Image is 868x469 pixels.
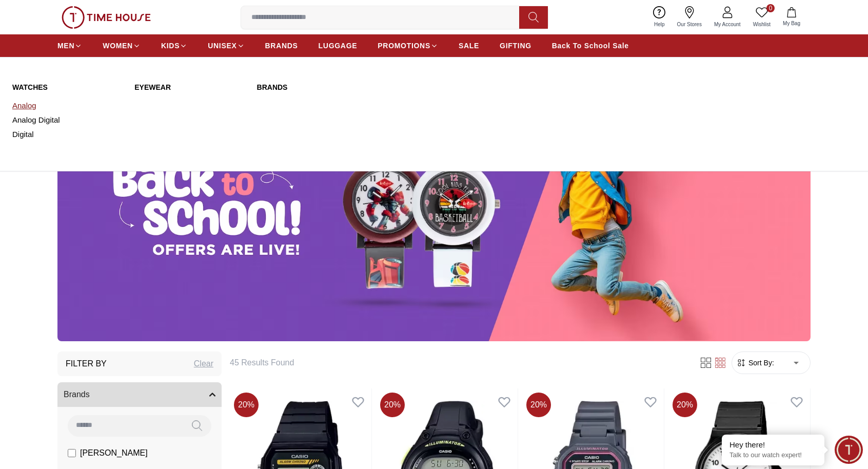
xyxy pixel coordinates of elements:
span: BRANDS [265,41,298,51]
span: [PERSON_NAME] [80,447,148,459]
input: [PERSON_NAME] [68,449,76,457]
span: PROMOTIONS [378,41,430,51]
a: 0Wishlist [747,4,777,30]
a: Analog Digital [12,113,122,127]
button: My Bag [777,5,806,29]
span: MEN [57,41,74,51]
a: Back To School Sale [552,36,629,55]
span: 20 % [234,393,259,417]
span: 20 % [673,393,697,417]
a: WOMEN [103,36,141,55]
a: Help [648,4,671,30]
span: My Account [710,21,745,28]
span: 20 % [526,393,551,417]
span: Our Stores [673,21,706,28]
h6: 45 Results Found [230,357,686,369]
div: Hey there! [729,440,817,450]
div: Clear [194,358,213,370]
span: SALE [459,41,479,51]
a: KIDS [161,36,187,55]
span: UNISEX [208,41,236,51]
button: Brands [57,382,222,407]
span: 20 % [380,393,405,417]
span: My Bag [779,19,804,27]
span: Help [650,21,669,28]
a: MEN [57,36,82,55]
a: LUGGAGE [319,36,358,55]
span: WOMEN [103,41,133,51]
div: Chat Widget [835,436,863,464]
span: 0 [766,4,775,12]
span: LUGGAGE [319,41,358,51]
img: Astro [257,99,309,150]
button: Sort By: [736,358,774,368]
a: UNISEX [208,36,244,55]
span: KIDS [161,41,180,51]
a: SALE [459,36,479,55]
span: Sort By: [746,358,774,368]
span: Back To School Sale [552,41,629,51]
p: Talk to our watch expert! [729,451,817,460]
span: Wishlist [749,21,775,28]
a: Brands [257,82,489,92]
a: WATCHES [12,82,122,92]
img: ... [62,6,151,29]
h3: Filter By [66,358,107,370]
a: BRANDS [265,36,298,55]
a: GIFTING [500,36,531,55]
img: ... [57,77,811,341]
a: Eyewear [134,82,244,92]
span: GIFTING [500,41,531,51]
a: Digital [12,127,122,142]
span: Brands [64,388,90,401]
a: Our Stores [671,4,708,30]
a: Analog [12,99,122,113]
a: PROMOTIONS [378,36,438,55]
